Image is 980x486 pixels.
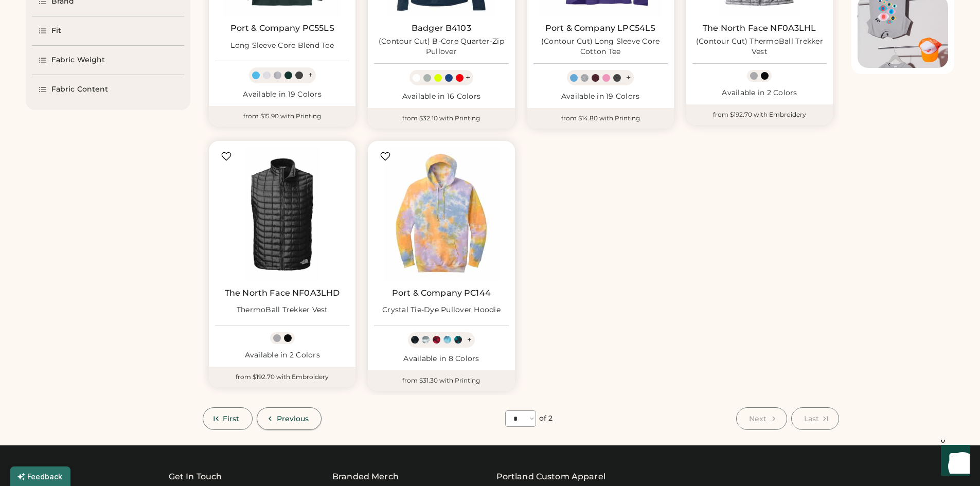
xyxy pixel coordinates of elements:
div: (Contour Cut) ThermoBall Trekker Vest [692,37,827,57]
a: Port & Company PC55LS [230,23,334,33]
div: + [308,69,313,81]
div: Available in 2 Colors [692,88,827,98]
div: Fit [51,26,61,36]
div: Available in 19 Colors [215,89,349,100]
a: The North Face NF0A3LHD [225,288,340,298]
div: Available in 2 Colors [215,350,349,361]
div: + [466,72,470,83]
a: The North Face NF0A3LHL [703,23,816,33]
iframe: Front Chat [931,440,975,484]
button: Next [736,407,787,430]
div: from $192.70 with Embroidery [686,104,833,125]
button: First [203,407,253,430]
div: Available in 16 Colors [374,92,508,102]
a: Port & Company LPC54LS [545,23,655,33]
div: from $31.30 with Printing [368,370,514,391]
button: Last [791,407,839,430]
div: Available in 8 Colors [374,354,508,364]
a: Badger B4103 [412,23,471,33]
span: Previous [277,415,309,422]
div: Long Sleeve Core Blend Tee [230,41,334,51]
div: ThermoBall Trekker Vest [237,305,328,315]
div: (Contour Cut) B-Core Quarter-Zip Pullover [374,37,508,57]
div: + [626,72,631,83]
img: Port & Company PC144 Crystal Tie-Dye Pullover Hoodie [374,147,508,281]
span: First [223,415,240,422]
div: Branded Merch [332,471,399,483]
div: from $192.70 with Embroidery [209,367,355,387]
button: Previous [257,407,322,430]
div: Fabric Content [51,84,108,95]
span: Last [804,415,819,422]
div: from $32.10 with Printing [368,108,514,129]
img: The North Face NF0A3LHD ThermoBall Trekker Vest [215,147,349,281]
div: Available in 19 Colors [533,92,668,102]
div: (Contour Cut) Long Sleeve Core Cotton Tee [533,37,668,57]
div: from $15.90 with Printing [209,106,355,127]
div: of 2 [539,413,553,424]
div: Fabric Weight [51,55,105,65]
div: Get In Touch [169,471,222,483]
a: Portland Custom Apparel [496,471,605,483]
span: Next [749,415,767,422]
div: from $14.80 with Printing [527,108,674,129]
a: Port & Company PC144 [392,288,491,298]
div: + [467,334,472,346]
div: Crystal Tie-Dye Pullover Hoodie [382,305,501,315]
